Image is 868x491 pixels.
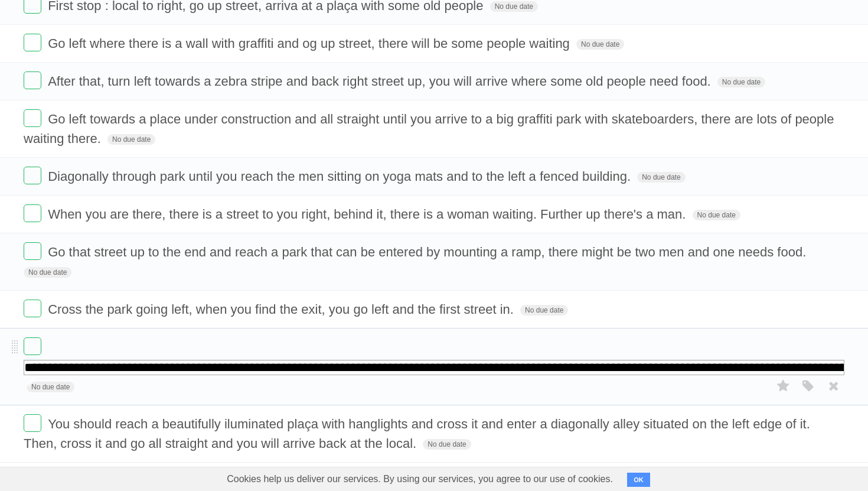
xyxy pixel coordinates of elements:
span: No due date [520,305,568,316]
label: Done [24,71,41,89]
span: Diagonally through park until you reach the men sitting on yoga mats and to the left a fenced bui... [48,169,634,184]
label: Done [24,34,41,51]
span: After that, turn left towards a zebra stripe and back right street up, you will arrive where some... [48,74,714,89]
span: No due date [490,1,538,12]
span: No due date [717,77,765,87]
span: When you are there, there is a street to you right, behind it, there is a woman waiting. Further ... [48,207,688,222]
label: Star task [772,376,795,396]
span: No due date [637,172,685,183]
label: Done [24,300,41,317]
label: Done [24,414,41,432]
span: Go left where there is a wall with graffiti and og up street, there will be some people waiting [48,36,573,51]
label: Done [24,337,41,355]
label: Done [24,204,41,222]
span: No due date [107,134,155,145]
label: Done [24,167,41,184]
span: No due date [24,267,71,278]
button: OK [627,473,650,487]
span: No due date [576,39,624,50]
span: You should reach a beautifully iluminated plaça with hanglights and cross it and enter a diagonal... [24,417,810,451]
label: Done [24,242,41,260]
span: Cross the park going left, when you find the exit, you go left and the first street in. [48,302,517,317]
span: Go left towards a place under construction and all straight until you arrive to a big graffiti pa... [24,112,834,146]
span: Go that street up to the end and reach a park that can be entered by mounting a ramp, there might... [48,245,809,259]
label: Done [24,109,41,127]
span: Cookies help us deliver our services. By using our services, you agree to our use of cookies. [215,467,625,491]
span: No due date [423,439,471,450]
span: No due date [27,382,74,392]
span: No due date [693,210,740,220]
